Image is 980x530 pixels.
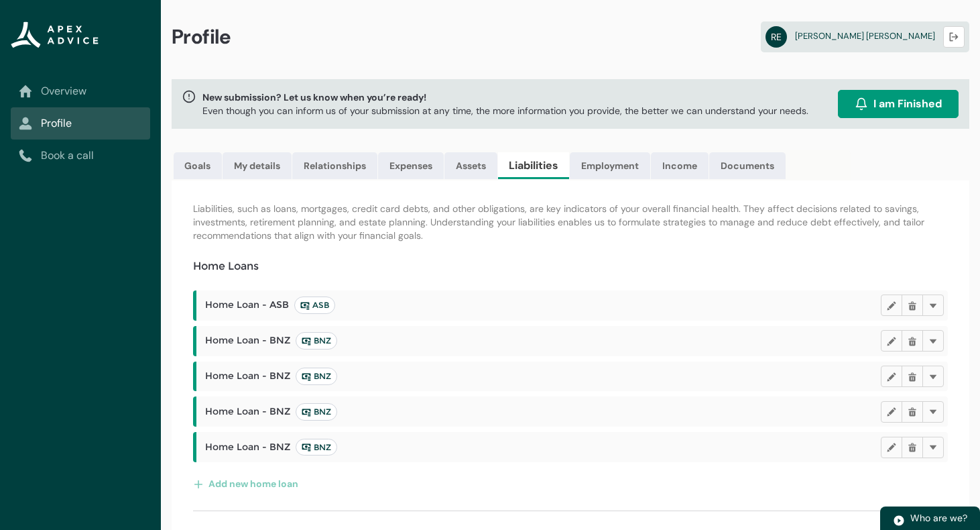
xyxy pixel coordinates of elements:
[922,437,944,458] button: More
[205,297,335,314] span: Home Loan - ASB
[902,437,923,458] button: Delete
[838,90,959,118] button: I am Finished
[709,152,786,179] a: Documents
[302,407,331,417] span: BNZ
[922,330,944,352] button: More
[193,258,259,274] h4: Home Loans
[881,330,902,352] button: Edit
[795,30,935,42] span: [PERSON_NAME] [PERSON_NAME]
[881,401,902,423] button: Edit
[302,371,331,382] span: BNZ
[765,26,787,48] abbr: RE
[19,115,142,131] a: Profile
[893,515,905,527] img: play.svg
[11,21,99,48] img: Apex Advice Group
[855,97,868,111] img: alarm.svg
[881,295,902,316] button: Edit
[922,295,944,316] button: More
[11,75,150,172] nav: Sub page
[205,439,337,456] span: Home Loan - BNZ
[881,366,902,387] button: Edit
[223,152,292,179] a: My details
[193,202,948,242] p: Liabilities, such as loans, mortgages, credit card debts, and other obligations, are key indicato...
[873,96,942,112] span: I am Finished
[19,148,142,164] a: Book a call
[202,91,808,104] span: New submission? Let us know when you’re ready!
[296,368,337,385] lightning-badge: BNZ
[205,368,337,385] span: Home Loan - BNZ
[205,332,337,350] span: Home Loan - BNZ
[202,104,808,117] p: Even though you can inform us of your submission at any time, the more information you provide, t...
[193,473,299,494] button: Add new home loan
[19,83,142,99] a: Overview
[902,330,923,352] button: Delete
[300,300,329,311] span: ASB
[378,152,444,179] a: Expenses
[761,21,969,52] a: RE[PERSON_NAME] [PERSON_NAME]
[302,442,331,453] span: BNZ
[902,366,923,387] button: Delete
[444,152,497,179] a: Assets
[172,24,231,50] span: Profile
[296,332,337,350] lightning-badge: BNZ
[910,512,967,524] span: Who are we?
[902,401,923,423] button: Delete
[922,401,944,423] button: More
[296,403,337,421] lightning-badge: BNZ
[902,295,923,316] button: Delete
[294,297,335,314] lightning-badge: ASB
[881,437,902,458] button: Edit
[651,152,709,179] a: Income
[174,152,222,179] a: Goals
[296,439,337,456] lightning-badge: BNZ
[498,152,569,179] a: Liabilities
[205,403,337,421] span: Home Loan - BNZ
[302,335,331,346] span: BNZ
[922,366,944,387] button: More
[570,152,650,179] a: Employment
[292,152,377,179] a: Relationships
[943,26,965,48] button: Logout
